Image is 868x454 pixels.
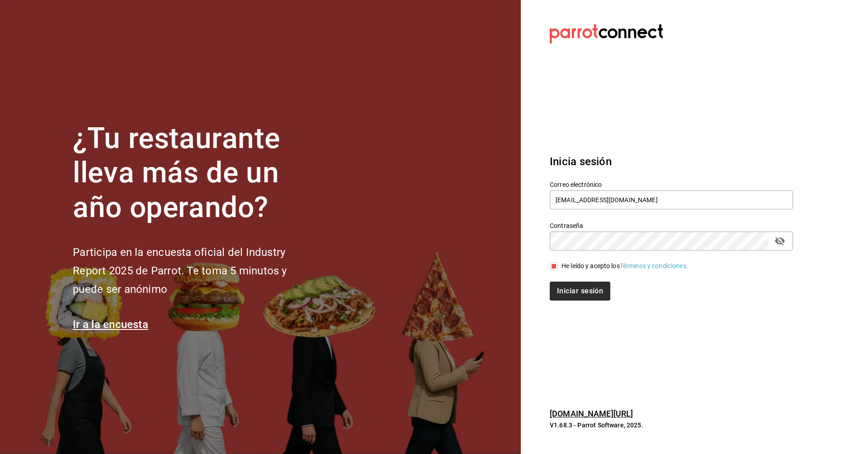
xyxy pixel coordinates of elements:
p: V1.68.3 - Parrot Software, 2025. [550,421,793,430]
button: Iniciar sesión [550,282,610,301]
h2: Participa en la encuesta oficial del Industry Report 2025 de Parrot. Te toma 5 minutos y puede se... [73,243,317,298]
label: Contraseña [550,222,793,228]
div: He leído y acepto los [561,261,688,271]
a: [DOMAIN_NAME][URL] [550,409,633,418]
a: Términos y condiciones. [620,262,688,269]
label: Correo electrónico [550,181,793,187]
a: Ir a la encuesta [73,318,148,331]
h1: ¿Tu restaurante lleva más de un año operando? [73,121,317,225]
input: Ingresa tu correo electrónico [550,190,793,209]
button: passwordField [772,233,788,249]
h3: Inicia sesión [550,153,793,170]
